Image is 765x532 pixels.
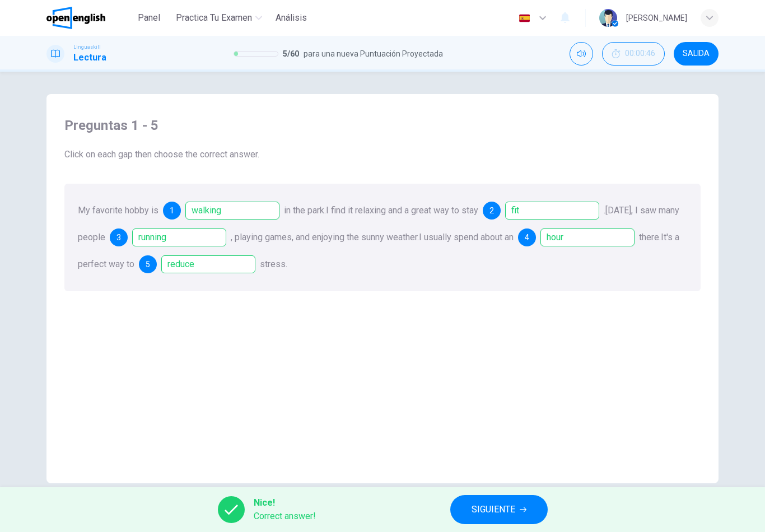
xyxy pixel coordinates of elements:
[185,202,279,220] div: walking
[73,51,106,64] h1: Lectura
[602,42,665,66] div: Ocultar
[683,49,710,58] span: SALIDA
[46,7,105,29] img: OpenEnglish logo
[161,255,255,273] div: reduce
[171,8,267,28] button: Practica tu examen
[131,8,167,28] button: Panel
[599,9,617,27] img: Profile picture
[450,495,548,524] button: SIGUIENTE
[625,49,655,58] span: 00:00:46
[132,228,226,246] div: running
[254,510,316,523] span: Correct answer!
[116,234,121,241] span: 3
[639,232,661,242] span: there.
[64,116,701,134] h4: Preguntas 1 - 5
[570,42,593,66] div: Silenciar
[231,232,419,242] span: , playing games, and enjoying the sunny weather.
[304,47,443,60] span: para una nueva Puntuación Proyectada
[419,232,514,242] span: I usually spend about an
[604,205,605,216] span: .
[64,148,701,161] span: Click on each gap then choose the correct answer.
[138,11,160,25] span: Panel
[276,11,307,25] span: Análisis
[146,260,150,268] span: 5
[284,205,326,216] span: in the park.
[674,42,719,66] button: SALIDA
[540,228,635,246] div: hour
[626,11,687,25] div: [PERSON_NAME]
[170,207,174,214] span: 1
[260,259,287,269] span: stress.
[176,11,252,25] span: Practica tu examen
[525,234,529,241] span: 4
[78,205,158,216] span: My favorite hobby is
[505,202,599,220] div: fit
[254,496,316,510] span: Nice!
[489,207,494,214] span: 2
[73,43,101,51] span: Linguaskill
[517,14,531,22] img: es
[472,502,515,517] span: SIGUIENTE
[283,47,299,60] span: 5 / 60
[602,42,665,66] button: 00:00:46
[46,7,131,29] a: OpenEnglish logo
[326,205,478,216] span: I find it relaxing and a great way to stay
[271,8,311,28] button: Análisis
